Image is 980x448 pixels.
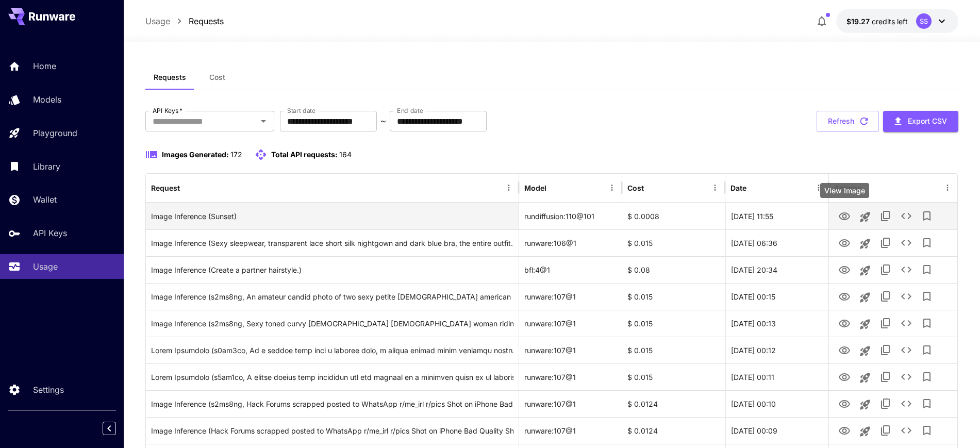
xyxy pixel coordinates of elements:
[917,206,937,226] button: Add to library
[151,230,513,256] div: Click to copy prompt
[256,114,271,128] button: Open
[209,73,225,82] span: Cost
[875,313,896,334] button: Copy TaskUUID
[622,229,725,256] div: $ 0.015
[287,106,315,115] label: Start date
[151,364,513,390] div: Click to copy prompt
[875,259,896,280] button: Copy TaskUUID
[110,419,124,438] div: Collapse sidebar
[33,260,58,273] p: Usage
[725,203,828,229] div: 22 Aug, 2025 11:55
[725,283,828,310] div: 21 Aug, 2025 00:15
[820,183,869,198] div: View Image
[622,363,725,390] div: $ 0.015
[883,111,958,132] button: Export CSV
[230,150,242,159] span: 172
[834,205,855,226] button: View Image
[875,233,896,253] button: Copy TaskUUID
[627,184,644,192] div: Cost
[834,312,855,334] button: View Image
[397,106,423,115] label: End date
[153,106,182,115] label: API Keys
[502,180,516,195] button: Menu
[855,341,875,361] button: Launch in playground
[896,340,917,360] button: See details
[846,17,872,26] span: $19.27
[875,393,896,414] button: Copy TaskUUID
[519,390,622,417] div: runware:107@1
[103,422,116,435] button: Collapse sidebar
[846,16,908,27] div: $19.27244
[189,15,224,27] a: Requests
[622,337,725,363] div: $ 0.015
[151,284,513,310] div: Click to copy prompt
[725,310,828,337] div: 21 Aug, 2025 00:13
[896,367,917,387] button: See details
[33,60,56,72] p: Home
[834,339,855,360] button: View Image
[875,367,896,387] button: Copy TaskUUID
[725,363,828,390] div: 21 Aug, 2025 00:11
[151,391,513,417] div: Click to copy prompt
[33,93,61,106] p: Models
[145,15,224,27] nav: breadcrumb
[339,150,352,159] span: 164
[855,260,875,281] button: Launch in playground
[896,233,917,253] button: See details
[519,203,622,229] div: rundiffusion:110@101
[855,368,875,388] button: Launch in playground
[916,13,932,29] div: SS
[725,390,828,417] div: 21 Aug, 2025 00:10
[645,180,659,195] button: Sort
[896,259,917,280] button: See details
[855,394,875,415] button: Launch in playground
[622,256,725,283] div: $ 0.08
[875,286,896,307] button: Copy TaskUUID
[834,232,855,253] button: View Image
[519,417,622,444] div: runware:107@1
[834,259,855,280] button: View Image
[33,160,60,173] p: Library
[151,257,513,283] div: Click to copy prompt
[151,203,513,229] div: Click to copy prompt
[605,180,619,195] button: Menu
[855,234,875,254] button: Launch in playground
[154,73,186,82] span: Requests
[917,393,937,414] button: Add to library
[834,420,855,441] button: View Image
[33,127,77,139] p: Playground
[748,180,762,195] button: Sort
[855,314,875,335] button: Launch in playground
[725,229,828,256] div: 22 Aug, 2025 06:36
[730,184,746,192] div: Date
[834,366,855,387] button: View Image
[917,420,937,441] button: Add to library
[834,286,855,307] button: View Image
[917,313,937,334] button: Add to library
[519,283,622,310] div: runware:107@1
[836,9,958,33] button: $19.27244SS
[622,390,725,417] div: $ 0.0124
[855,421,875,442] button: Launch in playground
[33,384,64,396] p: Settings
[524,184,546,192] div: Model
[817,111,879,132] button: Refresh
[896,393,917,414] button: See details
[855,207,875,227] button: Launch in playground
[896,313,917,334] button: See details
[151,337,513,363] div: Click to copy prompt
[33,227,67,239] p: API Keys
[519,229,622,256] div: runware:106@1
[622,283,725,310] div: $ 0.015
[151,184,180,192] div: Request
[875,420,896,441] button: Copy TaskUUID
[181,180,195,195] button: Sort
[151,418,513,444] div: Click to copy prompt
[875,206,896,226] button: Copy TaskUUID
[872,17,908,26] span: credits left
[380,115,386,127] p: ~
[725,337,828,363] div: 21 Aug, 2025 00:12
[708,180,722,195] button: Menu
[917,367,937,387] button: Add to library
[151,310,513,337] div: Click to copy prompt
